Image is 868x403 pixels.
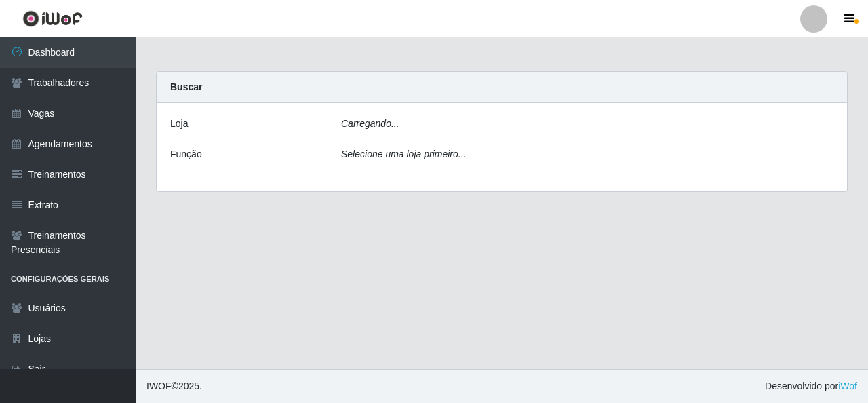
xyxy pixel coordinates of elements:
[22,10,83,27] img: CoreUI Logo
[341,118,399,129] i: Carregando...
[170,147,202,161] label: Função
[146,379,202,394] span: © 2025 .
[765,379,857,394] span: Desenvolvido por
[170,117,188,131] label: Loja
[341,149,466,159] i: Selecione uma loja primeiro...
[170,81,202,92] strong: Buscar
[838,381,857,391] a: iWof
[146,381,172,391] span: IWOF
